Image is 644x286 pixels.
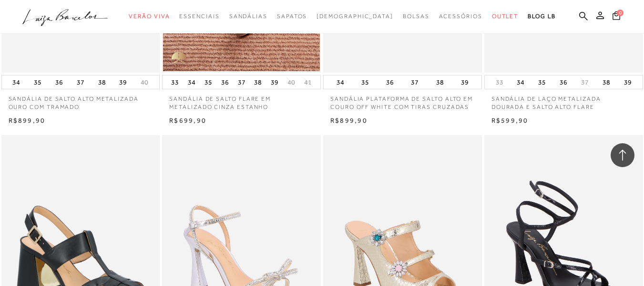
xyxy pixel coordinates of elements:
[235,75,248,89] button: 37
[277,13,307,20] span: Sapatos
[383,75,397,89] button: 36
[317,13,393,20] span: [DEMOGRAPHIC_DATA]
[439,13,482,20] span: Acessórios
[277,8,307,25] a: categoryNavScreenReaderText
[403,8,429,25] a: categoryNavScreenReaderText
[116,75,130,89] button: 39
[229,8,267,25] a: categoryNavScreenReaderText
[491,117,529,124] span: R$599,90
[162,44,195,73] img: golden_caliandra_v6.png
[129,8,170,25] a: categoryNavScreenReaderText
[439,8,482,25] a: categoryNavScreenReaderText
[52,75,66,89] button: 36
[129,13,170,20] span: Verão Viva
[1,89,160,111] a: SANDÁLIA DE SALTO ALTO METALIZADA OURO COM TRAMADO
[168,75,182,89] button: 33
[10,75,23,89] button: 34
[323,89,482,111] a: SANDÁLIA PLATAFORMA DE SALTO ALTO EM COURO OFF WHITE COM TIRAS CRUZADAS
[9,117,46,124] span: R$899,90
[285,78,298,87] button: 40
[179,13,219,20] span: Essenciais
[138,78,151,87] button: 40
[458,75,471,89] button: 39
[358,75,372,89] button: 35
[492,13,519,20] span: Outlet
[185,75,198,89] button: 34
[251,75,265,89] button: 38
[535,75,549,89] button: 35
[557,75,570,89] button: 36
[621,75,634,89] button: 39
[317,8,393,25] a: noSubCategoriesText
[74,75,87,89] button: 37
[408,75,421,89] button: 37
[600,75,613,89] button: 38
[330,117,368,124] span: R$899,90
[202,75,215,89] button: 35
[31,75,44,89] button: 35
[617,10,624,16] span: 0
[433,75,447,89] button: 38
[403,13,429,20] span: Bolsas
[578,78,592,87] button: 37
[95,75,109,89] button: 38
[514,75,527,89] button: 34
[484,89,643,111] a: SANDÁLIA DE LAÇO METALIZADA DOURADA E SALTO ALTO FLARE
[169,117,206,124] span: R$699,90
[218,75,232,89] button: 36
[528,13,555,20] span: BLOG LB
[493,78,506,87] button: 33
[179,8,219,25] a: categoryNavScreenReaderText
[492,8,519,25] a: categoryNavScreenReaderText
[528,8,555,25] a: BLOG LB
[301,78,315,87] button: 41
[268,75,281,89] button: 39
[334,75,347,89] button: 34
[610,11,623,23] button: 0
[162,89,321,111] a: SANDÁLIA DE SALTO FLARE EM METALIZADO CINZA ESTANHO
[229,13,267,20] span: Sandálias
